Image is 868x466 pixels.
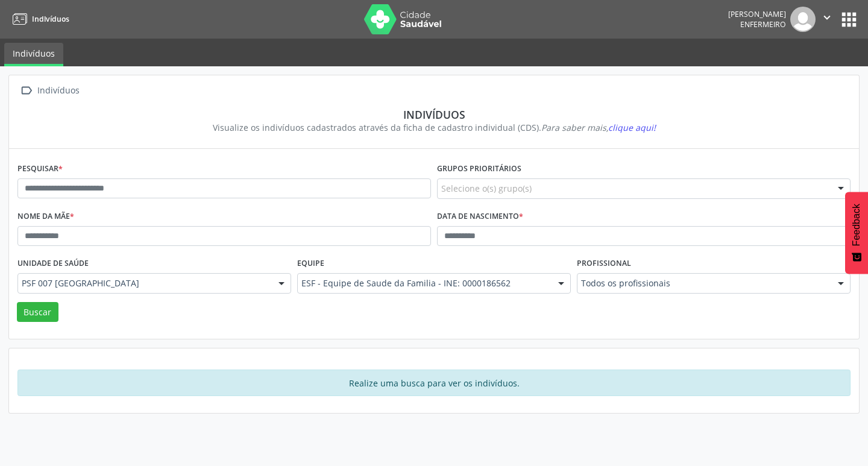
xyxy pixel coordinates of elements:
[581,277,826,289] span: Todos os profissionais
[838,9,860,30] button: apps
[728,9,786,19] div: [PERSON_NAME]
[441,182,532,195] span: Selecione o(s) grupo(s)
[17,82,81,99] a:  Indivíduos
[35,82,81,99] div: Indivíduos
[22,277,266,289] span: PSF 007 [GEOGRAPHIC_DATA]
[790,7,816,32] img: img
[820,11,834,24] i: 
[17,254,89,273] label: Unidade de saúde
[541,122,656,133] i: Para saber mais,
[26,108,842,121] div: Indivíduos
[8,9,69,29] a: Indivíduos
[437,160,521,178] label: Grupos prioritários
[297,254,324,273] label: Equipe
[17,207,74,226] label: Nome da mãe
[845,192,868,274] button: Feedback - Mostrar pesquisa
[851,204,862,246] span: Feedback
[816,7,838,32] button: 
[17,82,35,99] i: 
[577,254,631,273] label: Profissional
[301,277,546,289] span: ESF - Equipe de Saude da Familia - INE: 0000186562
[17,160,63,178] label: Pesquisar
[608,122,656,133] span: clique aqui!
[740,19,786,30] span: Enfermeiro
[26,121,842,134] div: Visualize os indivíduos cadastrados através da ficha de cadastro individual (CDS).
[32,14,69,24] span: Indivíduos
[17,302,58,323] button: Buscar
[17,370,851,396] div: Realize uma busca para ver os indivíduos.
[4,43,63,66] a: Indivíduos
[437,207,523,226] label: Data de nascimento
